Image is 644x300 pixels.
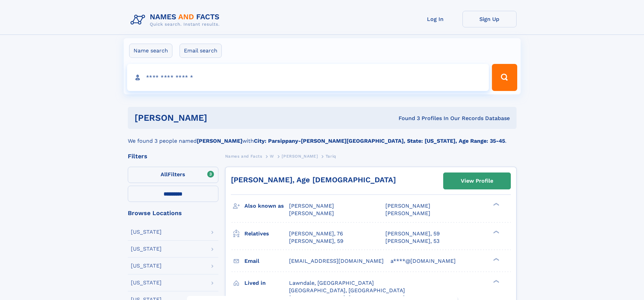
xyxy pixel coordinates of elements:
[289,203,334,209] span: [PERSON_NAME]
[231,176,396,184] a: [PERSON_NAME], Age [DEMOGRAPHIC_DATA]
[289,237,343,245] a: [PERSON_NAME], 59
[131,229,162,235] div: [US_STATE]
[128,153,218,159] div: Filters
[492,279,500,283] div: ❯
[385,210,430,216] span: [PERSON_NAME]
[461,173,493,189] div: View Profile
[326,154,336,159] span: Tariq
[385,237,439,245] a: [PERSON_NAME], 53
[128,11,225,29] img: Logo Names and Facts
[289,230,343,237] a: [PERSON_NAME], 76
[289,287,405,294] span: [GEOGRAPHIC_DATA], [GEOGRAPHIC_DATA]
[289,210,334,216] span: [PERSON_NAME]
[385,203,430,209] span: [PERSON_NAME]
[270,154,274,159] span: W
[128,210,218,216] div: Browse Locations
[131,246,162,252] div: [US_STATE]
[289,258,384,264] span: [EMAIL_ADDRESS][DOMAIN_NAME]
[128,167,218,183] label: Filters
[127,64,489,91] input: search input
[244,277,289,289] h3: Lived in
[444,173,510,189] a: View Profile
[254,138,505,144] b: City: Parsippany-[PERSON_NAME][GEOGRAPHIC_DATA], State: [US_STATE], Age Range: 35-45
[244,228,289,239] h3: Relatives
[128,129,517,145] div: We found 3 people named with .
[303,115,510,122] div: Found 3 Profiles In Our Records Database
[161,171,168,178] span: All
[244,255,289,267] h3: Email
[135,114,303,122] h1: [PERSON_NAME]
[129,44,172,58] label: Name search
[408,11,462,27] a: Log In
[180,44,222,58] label: Email search
[282,152,318,160] a: [PERSON_NAME]
[492,64,517,91] button: Search Button
[462,11,517,27] a: Sign Up
[270,152,274,160] a: W
[131,280,162,285] div: [US_STATE]
[197,138,242,144] b: [PERSON_NAME]
[225,152,262,160] a: Names and Facts
[282,154,318,159] span: [PERSON_NAME]
[289,280,374,286] span: Lawndale, [GEOGRAPHIC_DATA]
[492,257,500,261] div: ❯
[385,230,440,237] a: [PERSON_NAME], 59
[244,200,289,212] h3: Also known as
[492,202,500,207] div: ❯
[131,263,162,269] div: [US_STATE]
[492,230,500,234] div: ❯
